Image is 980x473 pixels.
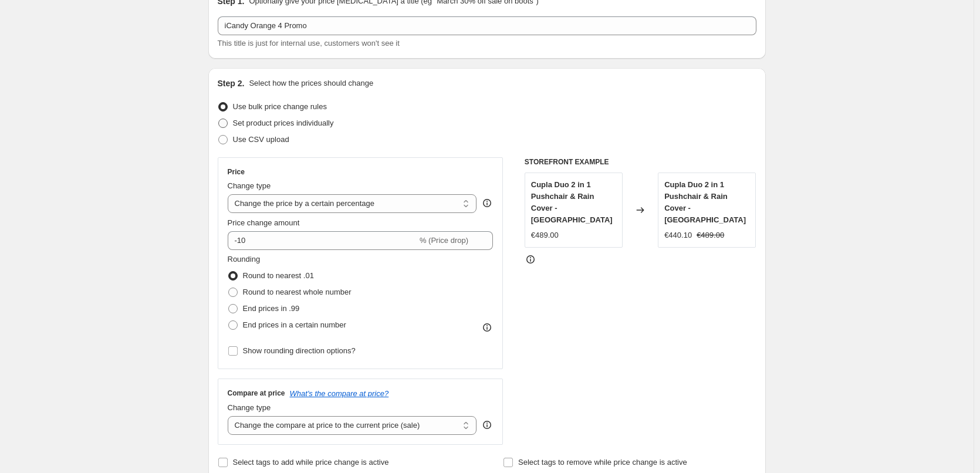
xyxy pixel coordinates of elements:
p: Select how the prices should change [249,77,373,89]
span: Use CSV upload [233,135,289,144]
span: Rounding [228,255,261,263]
span: Set product prices individually [233,119,334,127]
span: Round to nearest .01 [243,271,314,280]
strike: €489.00 [697,229,724,241]
span: Change type [228,403,271,412]
span: % (Price drop) [420,236,468,245]
span: End prices in .99 [243,304,300,313]
span: Round to nearest whole number [243,288,352,296]
input: 30% off holiday sale [218,16,756,35]
span: Show rounding direction options? [243,346,356,355]
div: help [481,419,493,431]
span: Cupla Duo 2 in 1 Pushchair & Rain Cover - [GEOGRAPHIC_DATA] [664,180,746,224]
div: €440.10 [664,229,692,241]
span: This title is just for internal use, customers won't see it [218,39,400,48]
button: What's the compare at price? [290,389,389,398]
span: End prices in a certain number [243,320,346,329]
span: Use bulk price change rules [233,102,327,111]
h6: STOREFRONT EXAMPLE [525,157,756,167]
div: €489.00 [531,229,559,241]
h3: Compare at price [228,388,285,398]
span: Select tags to remove while price change is active [518,458,687,467]
h3: Price [228,167,245,177]
div: help [481,197,493,209]
span: Select tags to add while price change is active [233,458,389,467]
input: -15 [228,231,417,250]
span: Price change amount [228,218,300,227]
h2: Step 2. [218,77,245,89]
span: Change type [228,181,271,190]
span: Cupla Duo 2 in 1 Pushchair & Rain Cover - [GEOGRAPHIC_DATA] [531,180,613,224]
